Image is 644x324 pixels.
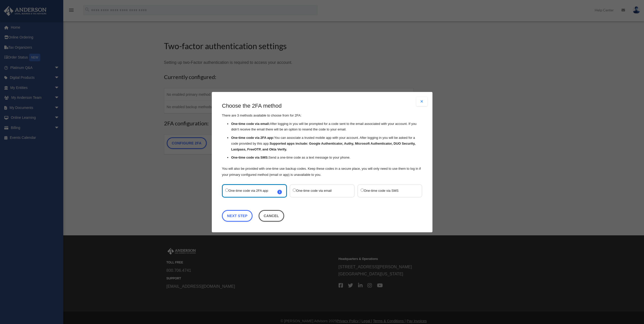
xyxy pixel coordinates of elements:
[222,102,422,178] div: There are 3 methods available to choose from for 2FA:
[231,135,422,152] li: You can associate a trusted mobile app with your account. After logging in you will be asked for ...
[231,155,422,161] li: Send a one-time code as a text message to your phone.
[225,188,228,192] input: One-time code via 2FA appi
[258,210,284,221] button: Close this dialog window
[231,136,274,140] strong: One-time code via 2FA app:
[231,142,415,151] strong: Supported apps include: Google Authenticator, Authy, Microsoft Authenticator, DUO Security, Lastp...
[222,102,422,110] h3: Choose the 2FA method
[225,187,279,194] label: One-time code via 2FA app
[360,187,414,194] label: One-time code via SMS
[293,187,346,194] label: One-time code via email
[293,188,296,192] input: One-time code via email
[360,188,364,192] input: One-time code via SMS
[416,97,427,106] button: Close modal
[222,210,253,221] a: Next Step
[231,156,268,159] strong: One-time code via SMS:
[222,165,422,178] p: You will also be provided with one-time use backup codes. Keep these codes in a secure place, you...
[231,122,270,125] strong: One-time code via email:
[231,121,422,132] li: After logging in you will be prompted for a code sent to the email associated with your account. ...
[277,189,282,194] span: i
